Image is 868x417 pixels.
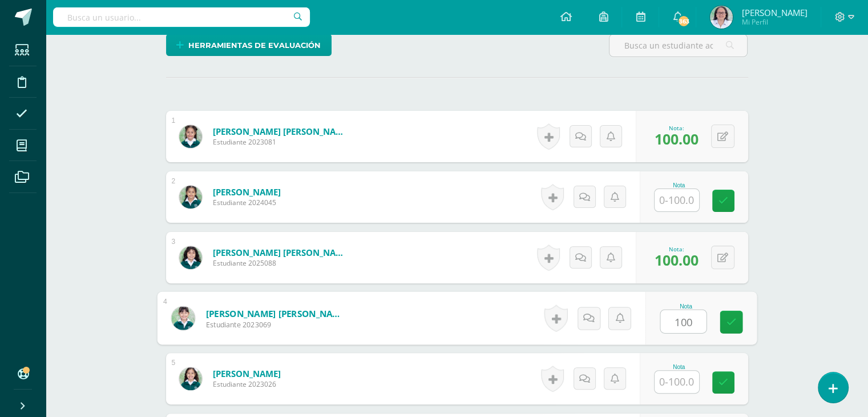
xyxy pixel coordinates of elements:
img: 04551266dc80f112f3d36cf2b17eb1dd.png [179,367,202,390]
span: Estudiante 2023026 [213,379,281,389]
a: [PERSON_NAME] [PERSON_NAME] [205,307,346,319]
input: 0-100.0 [655,371,699,393]
span: Herramientas de evaluación [188,35,321,56]
span: [PERSON_NAME] [741,7,807,18]
img: 365d1c4eba297fb889b615c347f37a8e.png [179,246,202,269]
input: Busca un usuario... [53,7,310,27]
div: Nota: [655,245,699,253]
span: 100.00 [655,250,699,270]
div: Nota [660,303,712,309]
input: 0-100.0 [655,189,699,211]
a: [PERSON_NAME] [213,186,281,198]
span: Estudiante 2025088 [213,258,350,268]
img: 1b71441f154de9568f5d3c47db87a4fb.png [710,6,733,29]
img: 360b31b05d65d0b45237bc282fa2b6a8.png [171,306,195,330]
span: Estudiante 2023069 [205,319,346,330]
img: 08683a45b28d72906b27b896c6fc2e1f.png [179,186,202,209]
a: [PERSON_NAME] [PERSON_NAME] [213,247,350,258]
span: 100.00 [655,129,699,149]
a: Herramientas de evaluación [166,34,332,56]
span: Mi Perfil [741,17,807,27]
input: 0-100.0 [660,310,706,333]
span: Estudiante 2023081 [213,137,350,147]
span: 363 [677,15,690,27]
div: Nota: [655,124,699,132]
a: [PERSON_NAME] [213,368,281,379]
img: 4666231f8cda7e7b7d5509cbce04a61d.png [179,125,202,148]
a: [PERSON_NAME] [PERSON_NAME] [213,126,350,137]
div: Nota [654,364,704,370]
div: Nota [654,182,704,189]
input: Busca un estudiante aquí... [609,34,747,57]
span: Estudiante 2024045 [213,198,281,207]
